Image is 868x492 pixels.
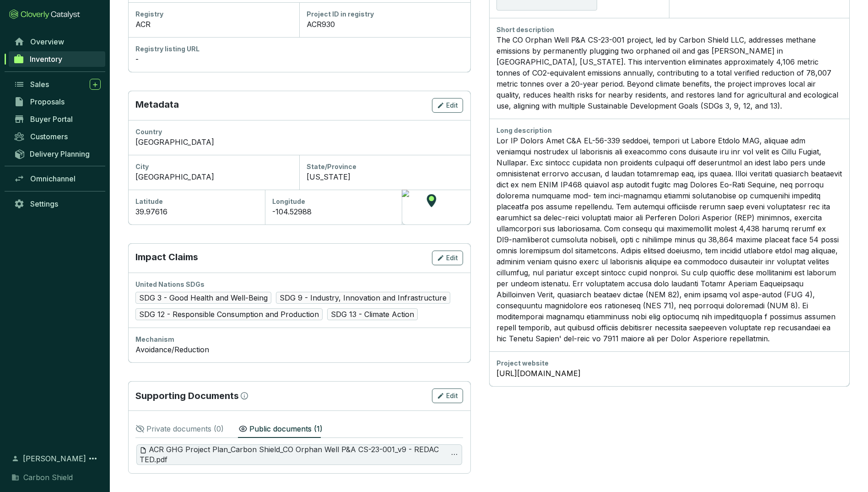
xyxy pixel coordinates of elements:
div: The CO Orphan Well P&A CS-23-001 project, led by Carbon Shield LLC, addresses methane emissions b... [496,34,842,111]
span: ellipsis [451,451,458,458]
div: ACR930 [307,19,463,30]
div: Latitude [135,197,258,206]
span: Overview [30,37,64,46]
div: Avoidance/Reduction [135,344,463,355]
div: - [135,54,463,65]
span: Inventory [30,55,62,64]
span: SDG 3 - Good Health and Well-Being [135,292,271,304]
a: Buyer Portal [9,111,105,127]
p: Lor IP Dolors Amet C&A EL-56-339 seddoei, tempori ut Labore Etdolo MAG, aliquae adm veniamqui nos... [496,135,842,344]
a: Proposals [9,94,105,109]
span: Edit [446,391,458,400]
div: [GEOGRAPHIC_DATA] [135,171,292,182]
button: ACR GHG Project Plan_Carbon Shield_CO Orphan Well P&A CS-23-001_v9 - REDACTED.pdf [136,444,448,465]
span: SDG 12 - Responsible Consumption and Production [135,308,323,320]
a: Inventory [9,51,105,67]
a: Delivery Planning [9,146,105,161]
p: Metadata [135,98,179,113]
button: Edit [432,98,463,113]
span: Edit [446,253,458,262]
span: SDG 9 - Industry, Innovation and Infrastructure [276,292,450,304]
a: Sales [9,77,105,92]
div: Registry listing URL [135,44,463,54]
div: [US_STATE] [307,171,463,182]
div: Project website [496,359,842,368]
button: Edit [432,388,463,403]
div: Longitude [272,197,394,206]
div: Registry [135,10,292,19]
a: Omnichannel [9,171,105,186]
span: Settings [30,199,58,208]
p: Supporting Documents [135,389,239,402]
div: Country [135,127,463,137]
div: City [135,162,292,171]
a: [URL][DOMAIN_NAME] [496,368,842,379]
a: Overview [9,34,105,49]
span: Sales [30,80,49,89]
p: Public documents ( 1 ) [249,423,323,434]
a: Customers [9,129,105,144]
span: ACR GHG Project Plan_Carbon Shield_CO Orphan Well P&A CS-23-001_v9 - REDACTED.pdf [140,445,441,465]
span: Edit [446,101,458,110]
span: [PERSON_NAME] [23,453,86,464]
p: Impact Claims [135,251,198,265]
span: Carbon Shield [23,472,73,483]
span: SDG 13 - Climate Action [327,308,418,320]
div: [GEOGRAPHIC_DATA] [135,137,463,148]
div: 39.97616 [135,206,258,217]
div: Long description [496,126,842,135]
div: Short description [496,25,842,34]
div: United Nations SDGs [135,280,463,289]
p: Private documents ( 0 ) [146,423,224,434]
a: Settings [9,196,105,212]
div: State/Province [307,162,463,171]
div: -104.52988 [272,206,394,217]
span: Customers [30,132,68,141]
div: Mechanism [135,335,463,344]
div: Project ID in registry [307,10,463,19]
div: ACR [135,19,292,30]
span: Proposals [30,97,65,106]
span: Buyer Portal [30,115,73,124]
button: Edit [432,251,463,265]
span: Delivery Planning [30,149,90,159]
span: Omnichannel [30,174,75,183]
